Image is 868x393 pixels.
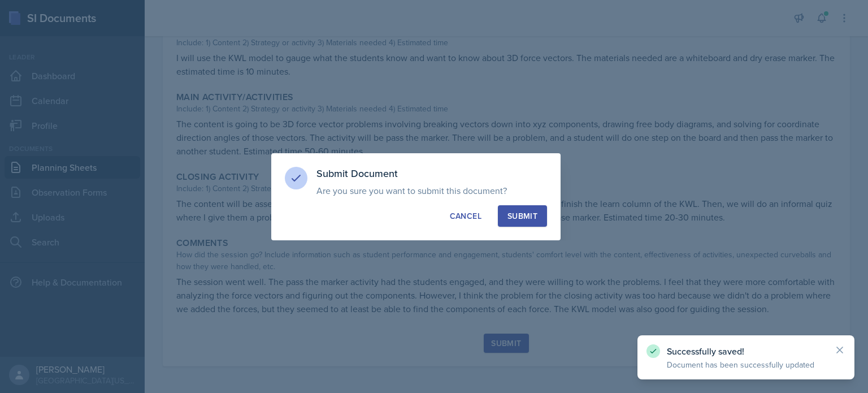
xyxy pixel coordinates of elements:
[450,210,481,222] div: Cancel
[507,210,537,222] div: Submit
[440,205,491,227] button: Cancel
[667,359,825,370] p: Document has been successfully updated
[316,185,547,196] p: Are you sure you want to submit this document?
[667,346,825,357] p: Successfully saved!
[498,205,547,227] button: Submit
[316,167,547,180] h3: Submit Document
